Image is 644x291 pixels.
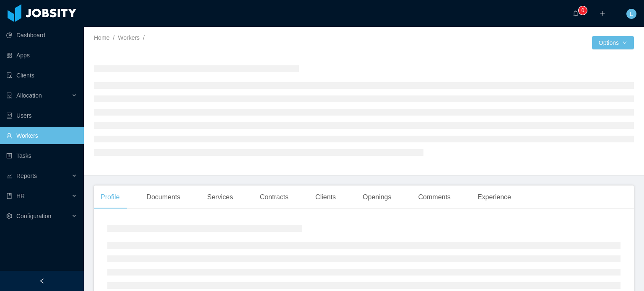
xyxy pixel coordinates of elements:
a: icon: appstoreApps [6,47,77,64]
span: Reports [16,173,37,179]
div: Documents [140,185,187,209]
button: Optionsicon: down [592,36,634,49]
a: icon: auditClients [6,67,77,84]
div: Services [200,185,239,209]
a: Workers [118,34,140,41]
a: Home [94,34,109,41]
i: icon: plus [600,10,605,16]
i: icon: book [6,193,12,199]
span: / [113,34,114,41]
div: Clients [309,185,343,209]
div: Openings [356,185,398,209]
div: Profile [94,185,126,209]
div: Contracts [253,185,295,209]
span: Configuration [16,213,51,219]
i: icon: bell [573,10,579,16]
div: Comments [412,185,457,209]
sup: 0 [579,6,587,15]
i: icon: solution [6,93,12,98]
a: icon: robotUsers [6,107,77,124]
span: HR [16,193,25,199]
div: Experience [471,185,518,209]
i: icon: setting [6,213,12,219]
a: icon: pie-chartDashboard [6,27,77,44]
span: Allocation [16,92,42,99]
span: / [143,34,145,41]
a: icon: profileTasks [6,147,77,164]
i: icon: line-chart [6,173,12,179]
a: icon: userWorkers [6,127,77,144]
span: L [630,9,633,19]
